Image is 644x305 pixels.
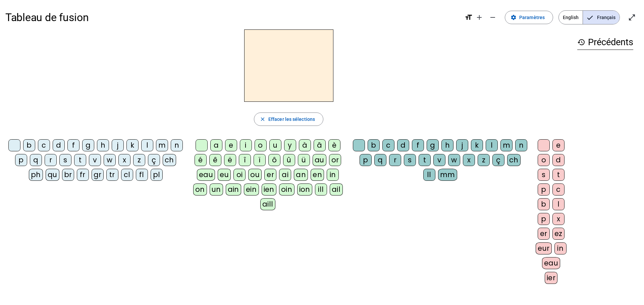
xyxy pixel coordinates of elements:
[500,139,513,151] div: m
[59,154,71,166] div: s
[218,169,231,181] div: eu
[136,169,148,181] div: fl
[313,154,326,166] div: au
[260,198,275,210] div: aill
[515,139,527,151] div: n
[121,169,133,181] div: cl
[412,139,424,151] div: f
[260,116,266,122] mat-icon: close
[239,154,251,166] div: î
[507,154,521,166] div: ch
[30,154,42,166] div: q
[433,154,445,166] div: v
[45,154,57,166] div: r
[97,139,109,151] div: h
[368,139,380,151] div: b
[538,228,550,240] div: er
[475,13,483,21] mat-icon: add
[210,139,222,151] div: a
[29,169,43,181] div: ph
[538,183,550,196] div: p
[382,139,394,151] div: c
[255,139,267,151] div: o
[552,213,565,225] div: x
[329,154,341,166] div: or
[558,10,620,24] mat-button-toggle-group: Language selection
[360,154,372,166] div: p
[5,7,459,28] h1: Tableau de fusion
[264,169,276,181] div: er
[299,139,311,151] div: à
[53,139,65,151] div: d
[583,11,620,24] span: Français
[328,139,340,151] div: è
[163,154,176,166] div: ch
[423,169,435,181] div: ll
[298,154,310,166] div: ü
[171,139,183,151] div: n
[254,154,266,166] div: ï
[427,139,439,151] div: g
[148,154,160,166] div: ç
[226,183,241,196] div: ain
[552,228,565,240] div: ez
[133,154,145,166] div: z
[538,169,550,181] div: s
[279,169,291,181] div: ai
[210,183,223,196] div: un
[268,154,280,166] div: ô
[471,139,483,151] div: k
[505,11,553,24] button: Paramètres
[438,169,457,181] div: mm
[545,272,558,284] div: ier
[112,139,124,151] div: j
[67,139,79,151] div: f
[389,154,401,166] div: r
[456,139,468,151] div: j
[552,183,565,196] div: c
[279,183,294,196] div: oin
[536,242,552,254] div: eur
[552,139,565,151] div: e
[538,213,550,225] div: p
[297,183,313,196] div: ion
[240,139,252,151] div: i
[92,169,104,181] div: gr
[82,139,94,151] div: g
[554,242,567,254] div: in
[311,169,324,181] div: en
[441,139,453,151] div: h
[46,169,59,181] div: qu
[294,169,308,181] div: an
[315,183,327,196] div: ill
[248,169,262,181] div: ou
[89,154,101,166] div: v
[577,38,585,46] mat-icon: history
[193,183,207,196] div: on
[151,169,163,181] div: pl
[314,139,326,151] div: â
[463,154,475,166] div: x
[374,154,386,166] div: q
[224,154,236,166] div: ë
[327,169,339,181] div: in
[492,154,504,166] div: ç
[15,154,27,166] div: p
[126,139,139,151] div: k
[559,11,583,24] span: English
[404,154,416,166] div: s
[511,14,517,20] mat-icon: settings
[419,154,431,166] div: t
[478,154,490,166] div: z
[244,183,259,196] div: ein
[197,169,215,181] div: eau
[195,154,207,166] div: é
[118,154,130,166] div: x
[625,11,639,24] button: Entrer en plein écran
[283,154,295,166] div: û
[233,169,246,181] div: oi
[225,139,237,151] div: e
[269,139,281,151] div: u
[628,13,636,21] mat-icon: open_in_full
[62,169,74,181] div: br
